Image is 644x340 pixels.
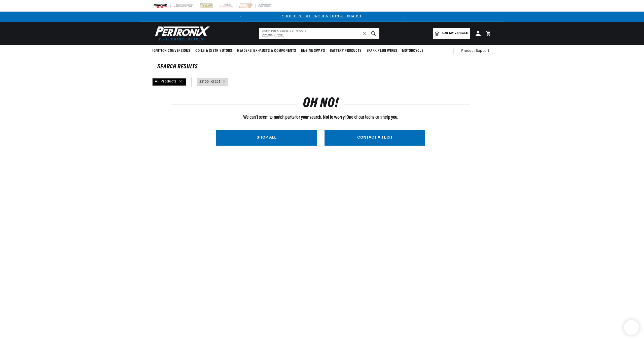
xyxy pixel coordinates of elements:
[195,48,232,54] span: Coils & Distributors
[327,45,364,57] summary: Battery Products
[152,45,193,57] summary: Ignition Conversions
[246,14,399,19] div: 1 of 2
[301,48,325,54] span: Engine Swaps
[236,12,246,22] button: Translation missing: en.sections.announcements.previous_announcement
[399,12,409,22] button: Translation missing: en.sections.announcements.next_announcement
[442,31,468,36] span: Add my vehicle
[303,98,339,110] h1: OH NO!
[461,48,489,54] span: Product Support
[152,25,210,42] img: Pertronix
[433,28,470,39] a: Add my vehicle
[216,130,317,146] a: SHOP ALL
[461,45,492,57] summary: Product Support
[171,113,470,121] p: We can't seem to match parts for your search. Not to worry! One of our techs can help you.
[157,64,487,69] div: SEARCH RESULTS
[140,12,504,22] slideshow-component: Translation missing: en.sections.announcements.announcement_bar
[367,48,397,54] span: Spark Plug Wires
[235,45,299,57] summary: Headers, Exhausts & Components
[299,45,327,57] summary: Engine Swaps
[193,45,235,57] summary: Coils & Distributors
[325,130,425,146] a: CONTACT A TECH
[246,14,399,19] div: Announcement
[152,78,186,86] div: All Products
[330,48,362,54] span: Battery Products
[400,45,426,57] summary: Motorcycle
[237,48,296,54] span: Headers, Exhausts & Components
[199,79,220,85] a: 22100-K7201
[364,45,400,57] summary: Spark Plug Wires
[259,28,379,39] input: Search Part #, Category or Keyword
[152,48,190,54] span: Ignition Conversions
[402,48,423,54] span: Motorcycle
[282,15,362,18] a: SHOP BEST SELLING IGNITION & EXHAUST
[368,28,379,39] button: search button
